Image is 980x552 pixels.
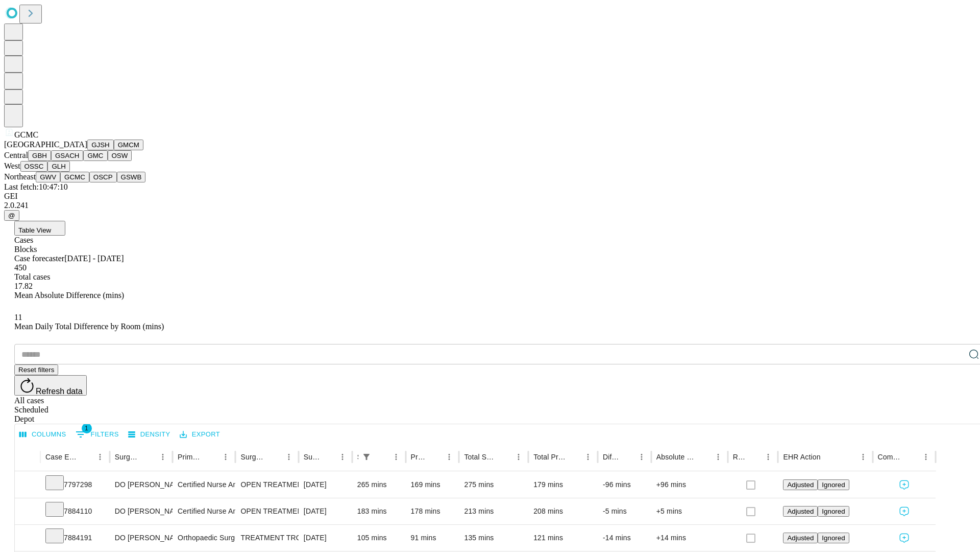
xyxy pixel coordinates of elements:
[603,525,646,551] div: -14 mins
[73,426,121,443] button: Show filters
[747,450,761,464] button: Sort
[656,472,723,498] div: +96 mins
[357,525,401,551] div: 105 mins
[36,172,60,182] button: GWV
[4,162,20,170] span: West
[818,506,849,517] button: Ignored
[18,226,51,234] span: Table View
[856,450,870,464] button: Menu
[14,291,124,300] span: Mean Absolute Difference (mins)
[4,210,19,221] button: @
[14,263,27,272] span: 450
[375,450,389,464] button: Sort
[656,453,696,461] div: Absolute Difference
[4,182,68,191] span: Last fetch: 10:47:10
[45,453,78,461] div: Case Epic Id
[83,150,107,161] button: GMC
[240,472,293,498] div: OPEN TREATMENT [MEDICAL_DATA] INTERMEDULLARY ROD
[822,450,836,464] button: Sort
[634,450,649,464] button: Menu
[45,472,105,498] div: 7797298
[178,453,203,461] div: Primary Service
[620,450,634,464] button: Sort
[697,450,711,464] button: Sort
[267,450,282,464] button: Sort
[87,140,114,150] button: GJSH
[567,450,581,464] button: Sort
[14,375,87,396] button: Refresh data
[359,450,374,464] button: Show filters
[464,472,523,498] div: 275 mins
[359,450,374,464] div: 1 active filter
[4,140,87,149] span: [GEOGRAPHIC_DATA]
[36,387,83,396] span: Refresh data
[878,453,903,461] div: Comments
[47,161,69,172] button: GLH
[115,472,167,498] div: DO [PERSON_NAME]
[321,450,335,464] button: Sort
[178,525,230,551] div: Orthopaedic Surgery
[783,506,818,517] button: Adjusted
[14,272,50,281] span: Total cases
[115,525,167,551] div: DO [PERSON_NAME]
[177,427,223,443] button: Export
[60,172,89,182] button: GCMC
[240,498,293,524] div: OPEN TREATMENT [MEDICAL_DATA] SHAFT WITH PLATE AND SCREWS
[8,212,15,219] span: @
[822,481,845,489] span: Ignored
[822,508,845,515] span: Ignored
[45,525,105,551] div: 7884191
[533,525,593,551] div: 121 mins
[581,450,595,464] button: Menu
[411,453,427,461] div: Predicted In Room Duration
[411,498,454,524] div: 178 mins
[17,427,69,443] button: Select columns
[603,498,646,524] div: -5 mins
[511,450,526,464] button: Menu
[79,450,93,464] button: Sort
[761,450,775,464] button: Menu
[787,534,814,542] span: Adjusted
[711,450,725,464] button: Menu
[45,498,105,524] div: 7884110
[14,313,22,321] span: 11
[357,498,401,524] div: 183 mins
[533,453,566,461] div: Total Predicted Duration
[82,423,92,433] span: 1
[126,427,173,443] button: Density
[335,450,350,464] button: Menu
[108,150,132,161] button: OSW
[783,533,818,543] button: Adjusted
[14,221,65,236] button: Table View
[115,453,140,461] div: Surgeon Name
[822,534,845,542] span: Ignored
[818,533,849,543] button: Ignored
[51,150,83,161] button: GSACH
[93,450,107,464] button: Menu
[156,450,170,464] button: Menu
[304,525,347,551] div: [DATE]
[787,481,814,489] span: Adjusted
[20,503,35,521] button: Expand
[240,525,293,551] div: TREATMENT TROCHANTERIC [MEDICAL_DATA] FRACTURE INTERMEDULLARY ROD
[357,472,401,498] div: 265 mins
[117,172,146,182] button: GSWB
[20,161,48,172] button: OSSC
[304,498,347,524] div: [DATE]
[304,453,320,461] div: Surgery Date
[18,366,54,374] span: Reset filters
[464,453,496,461] div: Total Scheduled Duration
[64,254,124,263] span: [DATE] - [DATE]
[14,322,164,331] span: Mean Daily Total Difference by Room (mins)
[141,450,156,464] button: Sort
[218,450,233,464] button: Menu
[656,525,723,551] div: +14 mins
[14,254,64,263] span: Case forecaster
[89,172,117,182] button: OSCP
[304,472,347,498] div: [DATE]
[240,453,266,461] div: Surgery Name
[787,508,814,515] span: Adjusted
[733,453,746,461] div: Resolved in EHR
[282,450,296,464] button: Menu
[20,530,35,547] button: Expand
